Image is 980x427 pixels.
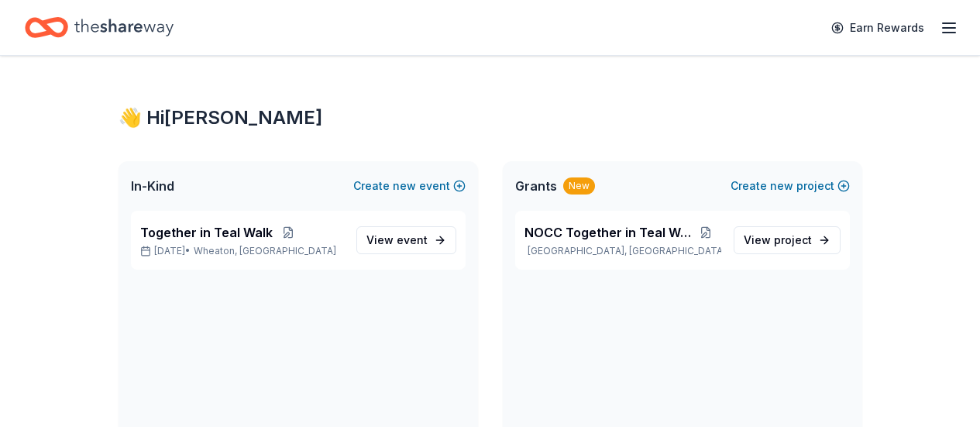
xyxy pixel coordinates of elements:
[131,177,174,195] span: In-Kind
[194,245,336,257] span: Wheaton, [GEOGRAPHIC_DATA]
[353,177,466,195] button: Createnewevent
[731,177,850,195] button: Createnewproject
[524,223,692,242] span: NOCC Together in Teal Walk
[140,223,273,242] span: Together in Teal Walk
[822,14,934,42] a: Earn Rewards
[770,177,793,195] span: new
[734,226,841,254] a: View project
[397,233,428,246] span: event
[563,177,595,195] div: New
[774,233,812,246] span: project
[393,177,416,195] span: new
[366,231,428,250] span: View
[744,231,812,250] span: View
[119,105,862,130] div: 👋 Hi [PERSON_NAME]
[25,9,174,46] a: Home
[140,245,344,257] p: [DATE] •
[356,226,456,254] a: View event
[515,177,557,195] span: Grants
[524,245,721,257] p: [GEOGRAPHIC_DATA], [GEOGRAPHIC_DATA]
